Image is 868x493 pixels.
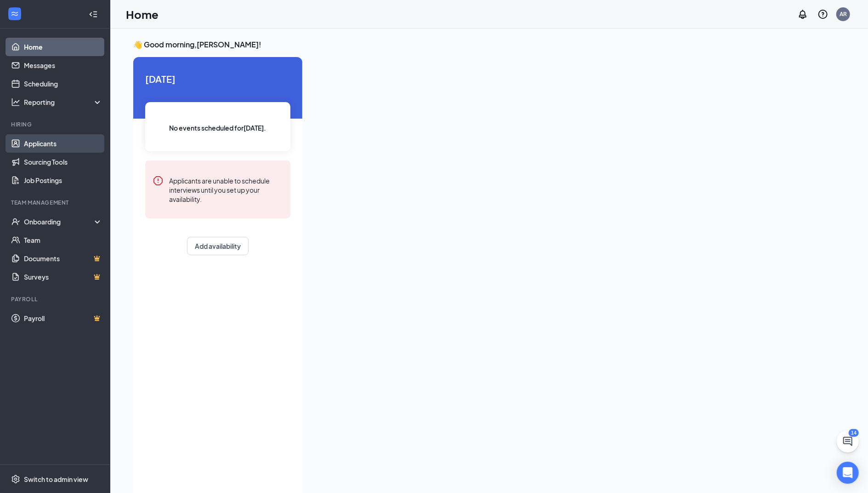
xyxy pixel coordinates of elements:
[11,199,101,206] div: Team Management
[24,75,102,93] a: Scheduling
[837,462,859,484] div: Open Intercom Messenger
[849,429,859,437] div: 14
[170,123,267,133] span: No events scheduled for [DATE] .
[817,9,828,20] svg: QuestionInfo
[24,97,103,107] div: Reporting
[126,6,159,22] h1: Home
[797,9,808,20] svg: Notifications
[187,237,249,255] button: Add availability
[24,249,102,268] a: DocumentsCrown
[837,430,859,453] button: ChatActive
[842,436,853,447] svg: ChatActive
[153,175,164,186] svg: Error
[24,217,95,226] div: Onboarding
[24,475,88,484] div: Switch to admin view
[145,72,290,86] span: [DATE]
[840,10,847,18] div: AR
[24,268,102,286] a: SurveysCrown
[89,10,98,19] svg: Collapse
[24,38,102,56] a: Home
[11,475,20,484] svg: Settings
[10,9,19,18] svg: WorkstreamLogo
[11,120,101,128] div: Hiring
[24,56,102,75] a: Messages
[11,97,20,107] svg: Analysis
[11,217,20,226] svg: UserCheck
[24,171,102,189] a: Job Postings
[24,231,102,249] a: Team
[11,295,101,303] div: Payroll
[24,309,102,327] a: PayrollCrown
[24,134,102,153] a: Applicants
[24,153,102,171] a: Sourcing Tools
[133,40,824,50] h3: 👋 Good morning, [PERSON_NAME] !
[169,175,283,204] div: Applicants are unable to schedule interviews until you set up your availability.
